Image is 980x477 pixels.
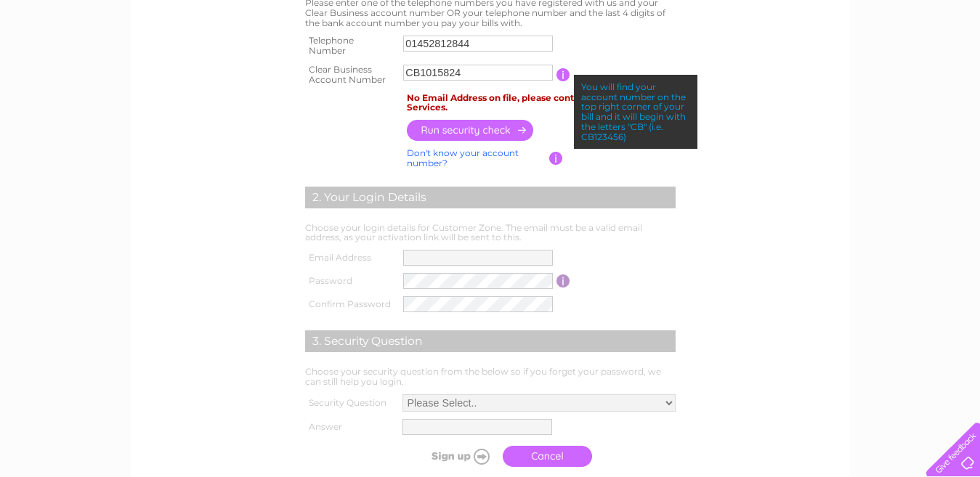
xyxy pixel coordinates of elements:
th: Password [301,269,400,293]
th: Clear Business Account Number [301,60,400,89]
input: Information [549,152,563,165]
th: Confirm Password [301,293,400,316]
div: Clear Business is a trading name of Verastar Limited (registered in [GEOGRAPHIC_DATA] No. 3667643... [147,8,834,70]
div: 3. Security Question [305,330,676,352]
th: Security Question [301,391,399,415]
th: Email Address [301,246,400,269]
img: logo.png [34,38,108,82]
th: Answer [301,415,399,439]
a: Don't know your account number? [407,147,519,168]
a: Water [777,62,804,73]
a: Contact [936,62,971,73]
th: Telephone Number [301,31,400,60]
div: 2. Your Login Details [305,187,676,208]
a: Telecoms [854,62,897,73]
input: Information [556,68,570,81]
a: Cancel [503,446,592,467]
div: You will find your account number on the top right corner of your bill and it will begin with the... [574,75,697,150]
a: Energy [813,62,845,73]
td: No Email Address on file, please contact Customer Services. [403,89,679,117]
input: Information [556,274,570,288]
input: Submit [406,446,495,466]
a: 0333 014 3131 [706,7,806,25]
td: Choose your security question from the below so if you forget your password, we can still help yo... [301,363,679,391]
td: Choose your login details for Customer Zone. The email must be a valid email address, as your act... [301,219,679,247]
a: Blog [906,62,927,73]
